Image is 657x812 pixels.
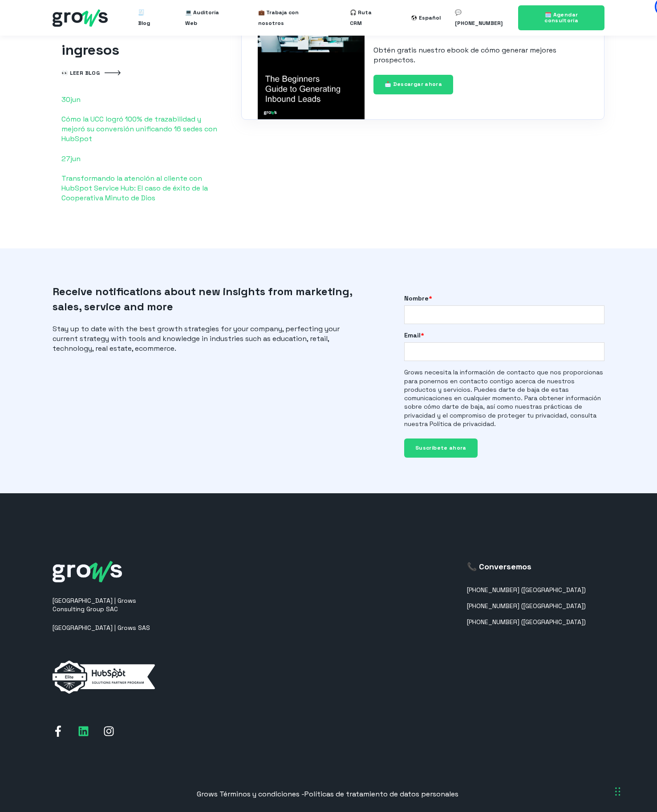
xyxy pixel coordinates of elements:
a: 🎧 Ruta CRM [350,4,383,32]
a: 💻 Auditoría Web [185,4,229,32]
span: Stay up to date with the best growth strategies for your company, perfecting your current strateg... [53,324,340,353]
div: Widget de chat [612,769,657,812]
p: Transformando la atención al cliente con HubSpot Service Hub: El caso de éxito de la Cooperativa ... [61,174,218,203]
a: [PHONE_NUMBER] ([GEOGRAPHIC_DATA]) [467,602,586,610]
div: Arrastrar [615,778,620,805]
span: 27 [61,154,70,163]
a: 💼 Trabaja con nosotros [258,4,322,32]
a: 🧾 Blog [138,4,157,32]
span: Receive notifications about new insights from marketing, sales, service and more [53,284,352,313]
iframe: Chat Widget [612,769,657,812]
img: grows - hubspot [53,9,108,27]
span: Términos y condiciones - [219,789,304,799]
input: Suscríbete ahora [404,438,478,458]
p: Obtén gratis nuestro ebook de cómo generar mejores prospectos. [373,45,566,65]
a: 👀 LEER BLOG [61,70,121,77]
span: 👀 LEER BLOG [61,69,100,77]
p: [GEOGRAPHIC_DATA] | Grows Consulting Group SAC [53,597,164,614]
span: Nombre [404,294,429,302]
a: 💬 [PHONE_NUMBER] [455,4,507,32]
span: Grows [197,789,218,799]
img: elite-horizontal-white [53,661,155,694]
a: 🗓️ Agendar consultoría [518,5,604,30]
a: [PHONE_NUMBER] ([GEOGRAPHIC_DATA]) [467,586,586,594]
a: Términos y condiciones -Políticas de tratamiento de datos personales [219,789,458,799]
span: Políticas de tratamiento de datos personales [304,789,458,799]
span: 30 [61,95,70,104]
a: [PHONE_NUMBER] ([GEOGRAPHIC_DATA]) [467,618,586,626]
p: Cómo la UCC logró 100% de trazabilidad y mejoró su conversión unificando 16 sedes con HubSpot [61,114,218,144]
a: 30jun Cómo la UCC logró 100% de trazabilidad y mejoró su conversión unificando 16 sedes con HubSpot [61,95,218,144]
p: [GEOGRAPHIC_DATA] | Grows SAS [53,624,164,632]
span: 🗓️ Agendar consultoría [544,11,578,24]
p: Grows necesita la información de contacto que nos proporcionas para ponernos en contacto contigo ... [404,368,604,428]
img: grows-white_1 [53,561,122,582]
span: 📩 Descargar ahora [385,81,442,88]
h3: 📞 Conversemos [467,561,586,572]
span: Email [404,331,421,339]
span: jun [70,95,81,104]
span: jun [70,154,81,163]
a: 📩 Descargar ahora [373,75,453,94]
a: 27jun Transformando la atención al cliente con HubSpot Service Hub: El caso de éxito de la Cooper... [61,154,218,203]
div: Español [419,12,441,23]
